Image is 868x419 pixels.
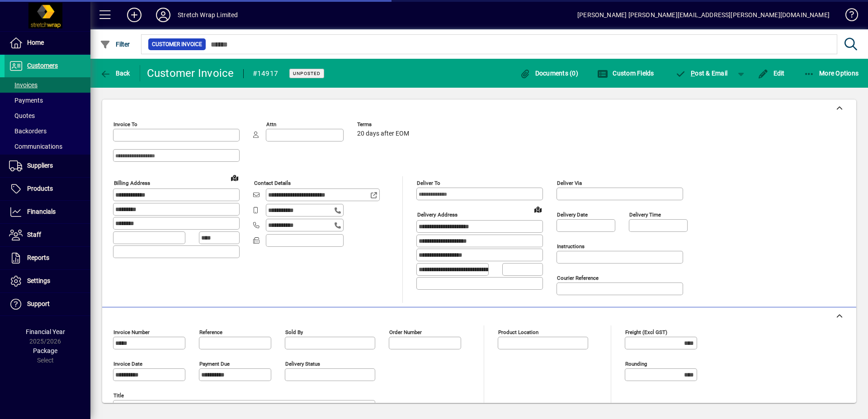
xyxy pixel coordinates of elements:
[755,65,787,81] button: Edit
[199,361,230,367] mat-label: Payment due
[5,155,90,177] a: Suppliers
[149,7,178,23] button: Profile
[577,8,830,22] div: [PERSON_NAME] [PERSON_NAME][EMAIL_ADDRESS][PERSON_NAME][DOMAIN_NAME]
[5,123,90,139] a: Backorders
[9,143,62,150] span: Communications
[597,70,654,77] span: Custom Fields
[5,93,90,108] a: Payments
[498,329,538,335] mat-label: Product location
[557,180,582,186] mat-label: Deliver via
[629,212,661,218] mat-label: Delivery time
[357,122,411,127] span: Terms
[389,329,422,335] mat-label: Order number
[758,70,785,77] span: Edit
[557,275,599,281] mat-label: Courier Reference
[113,361,142,367] mat-label: Invoice date
[285,329,303,335] mat-label: Sold by
[5,270,90,292] a: Settings
[293,71,321,76] span: Unposted
[595,65,656,81] button: Custom Fields
[113,329,150,335] mat-label: Invoice number
[199,329,222,335] mat-label: Reference
[120,7,149,23] button: Add
[839,2,857,31] a: Knowledge Base
[9,127,47,135] span: Backorders
[625,329,667,335] mat-label: Freight (excl GST)
[27,62,58,69] span: Customers
[5,108,90,123] a: Quotes
[557,243,585,250] mat-label: Instructions
[9,81,38,89] span: Invoices
[5,178,90,200] a: Products
[9,112,35,119] span: Quotes
[178,8,238,22] div: Stretch Wrap Limited
[27,300,50,307] span: Support
[152,40,202,49] span: Customer Invoice
[5,139,90,154] a: Communications
[227,170,242,185] a: View on map
[417,180,440,186] mat-label: Deliver To
[519,70,578,77] span: Documents (0)
[675,70,728,77] span: ost & Email
[98,36,132,52] button: Filter
[531,202,545,217] a: View on map
[357,130,409,137] span: 20 days after EOM
[113,392,124,399] mat-label: Title
[90,65,140,81] app-page-header-button: Back
[27,208,56,215] span: Financials
[26,328,65,335] span: Financial Year
[285,361,320,367] mat-label: Delivery status
[266,121,276,127] mat-label: Attn
[804,70,859,77] span: More Options
[5,201,90,223] a: Financials
[9,97,43,104] span: Payments
[5,247,90,269] a: Reports
[27,254,49,261] span: Reports
[33,347,57,354] span: Package
[98,65,132,81] button: Back
[5,77,90,93] a: Invoices
[27,277,50,284] span: Settings
[517,65,580,81] button: Documents (0)
[27,185,53,192] span: Products
[5,293,90,315] a: Support
[5,224,90,246] a: Staff
[147,66,234,80] div: Customer Invoice
[802,65,861,81] button: More Options
[5,32,90,54] a: Home
[100,70,130,77] span: Back
[253,66,278,81] div: #14917
[27,162,53,169] span: Suppliers
[671,65,732,81] button: Post & Email
[27,231,41,238] span: Staff
[625,361,647,367] mat-label: Rounding
[27,39,44,46] span: Home
[691,70,695,77] span: P
[113,121,137,127] mat-label: Invoice To
[557,212,588,218] mat-label: Delivery date
[100,41,130,48] span: Filter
